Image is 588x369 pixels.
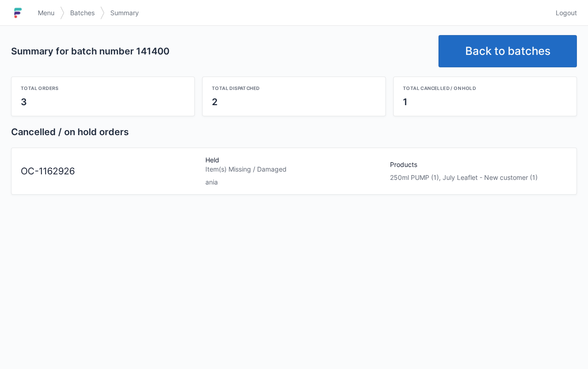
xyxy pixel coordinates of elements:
div: 1 [403,95,567,108]
span: Batches [70,8,95,18]
div: 3 [21,95,185,108]
span: Menu [38,8,54,18]
div: Products [386,160,571,182]
a: Logout [550,5,577,21]
div: Total cancelled / on hold [403,84,567,92]
img: logo-small.jpg [11,6,25,20]
div: OC-1162926 [17,165,202,178]
div: Held [202,155,386,187]
div: ania [205,178,383,187]
div: Total dispatched [212,84,376,92]
div: Item(s) Missing / Damaged [205,165,383,174]
a: Menu [32,5,60,21]
a: Summary [105,5,144,21]
img: svg> [60,2,65,24]
span: Summary [110,8,139,18]
h2: Cancelled / on hold orders [11,125,577,138]
div: 2 [212,95,376,108]
a: Back to batches [438,35,577,67]
img: svg> [100,2,105,24]
a: Batches [65,5,100,21]
div: Total orders [21,84,185,92]
span: Logout [556,8,577,18]
div: 250ml PUMP (1), July Leaflet - New customer (1) [390,173,567,182]
h2: Summary for batch number 141400 [11,45,431,58]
